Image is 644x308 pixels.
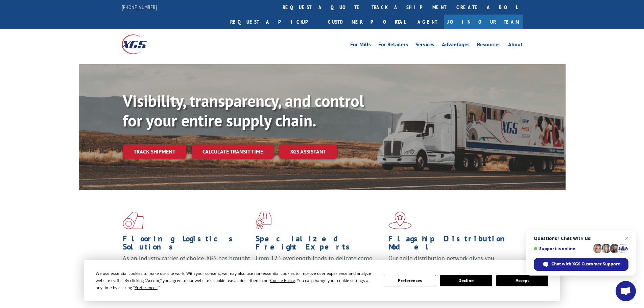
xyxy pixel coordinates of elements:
span: Chat with XGS Customer Support [551,261,620,267]
span: Support is online [534,246,591,251]
span: Our agile distribution network gives you nationwide inventory management on demand. [388,254,513,270]
button: Decline [440,275,492,286]
p: From 123 overlength loads to delicate cargo, our experienced staff knows the best way to move you... [256,254,383,284]
img: xgs-icon-total-supply-chain-intelligence-red [123,212,144,229]
button: Accept [496,275,548,286]
a: Join Our Team [444,15,523,29]
a: XGS ASSISTANT [279,144,337,159]
a: Services [415,42,434,49]
span: Preferences [135,285,158,290]
a: Agent [411,15,444,29]
button: Preferences [384,275,436,286]
h1: Flooring Logistics Solutions [123,235,251,254]
span: Questions? Chat with us! [534,236,628,241]
a: About [508,42,523,49]
span: Chat with XGS Customer Support [534,258,628,271]
div: Cookie Consent Prompt [84,260,560,301]
div: We use essential cookies to make our site work. With your consent, we may also use non-essential ... [96,270,376,291]
b: Visibility, transparency, and control for your entire supply chain. [123,90,364,131]
a: For Retailers [378,42,408,49]
span: As an industry carrier of choice, XGS has brought innovation and dedication to flooring logistics... [123,254,250,278]
h1: Flagship Distribution Model [388,235,516,254]
a: [PHONE_NUMBER] [122,4,157,10]
h1: Specialized Freight Experts [256,235,383,254]
a: Track shipment [123,144,186,159]
img: xgs-icon-flagship-distribution-model-red [388,212,412,229]
a: Resources [477,42,501,49]
a: Calculate transit time [192,144,274,159]
a: Request a pickup [225,15,323,29]
img: xgs-icon-focused-on-flooring-red [256,212,271,229]
a: Open chat [616,281,636,301]
a: Customer Portal [323,15,411,29]
a: Advantages [442,42,470,49]
span: Cookie Policy [270,278,295,283]
a: For Mills [350,42,371,49]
